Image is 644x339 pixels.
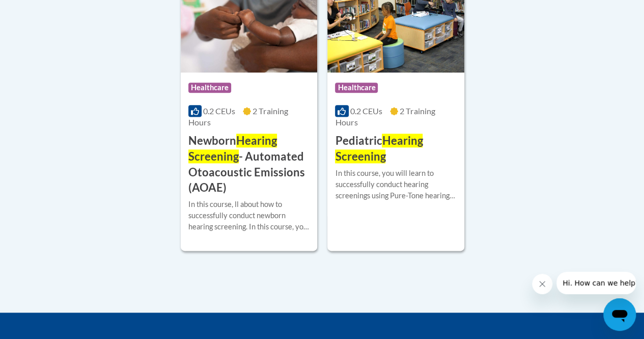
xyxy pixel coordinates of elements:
[603,298,636,331] iframe: Button to launch messaging window
[335,83,378,93] span: Healthcare
[532,274,552,294] iframe: Close message
[335,168,456,201] div: In this course, you will learn to successfully conduct hearing screenings using Pure-Tone hearing...
[188,199,310,232] div: In this course, ll about how to successfully conduct newborn hearing screening. In this course, y...
[335,133,456,165] h3: Pediatric
[188,133,310,196] h3: Newborn - Automated Otoacoustic Emissions (AOAE)
[350,106,382,116] span: 0.2 CEUs
[556,272,636,294] iframe: Message from company
[188,83,231,93] span: Healthcare
[188,134,277,163] span: Hearing Screening
[6,7,82,15] span: Hi. How can we help?
[335,134,423,163] span: Hearing Screening
[203,106,235,116] span: 0.2 CEUs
